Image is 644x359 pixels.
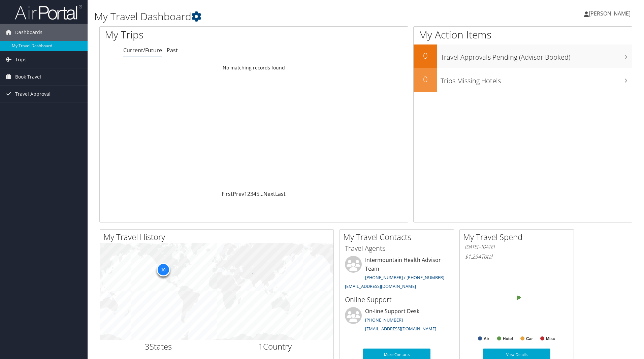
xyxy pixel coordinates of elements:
img: airportal-logo.png [15,4,82,20]
text: Hotel [503,336,513,341]
text: Car [526,336,533,341]
span: $1,294 [465,253,481,260]
h1: My Trips [105,28,275,42]
text: Misc [546,336,555,341]
span: Trips [15,51,27,68]
h2: My Travel History [103,231,333,243]
text: Air [484,336,489,341]
h6: [DATE] - [DATE] [465,244,569,250]
a: [EMAIL_ADDRESS][DOMAIN_NAME] [345,283,416,289]
td: No matching records found [100,62,408,74]
div: 10 [156,263,170,276]
a: Last [275,190,286,198]
h6: Total [465,253,569,260]
h2: My Travel Spend [463,231,574,243]
h2: My Travel Contacts [343,231,454,243]
span: … [259,190,263,198]
a: Past [167,47,178,54]
h3: Online Support [345,295,449,304]
a: [PHONE_NUMBER] / [PHONE_NUMBER] [365,274,444,280]
h2: Country [222,341,329,352]
span: [PERSON_NAME] [589,10,631,17]
li: Intermountain Health Advisor Team [342,256,452,292]
a: 4 [253,190,256,198]
span: Book Travel [15,68,41,85]
a: [PERSON_NAME] [584,3,637,24]
span: Dashboards [15,24,42,41]
a: 0Trips Missing Hotels [414,68,632,92]
h3: Travel Agents [345,244,449,253]
h3: Trips Missing Hotels [441,73,632,86]
a: First [222,190,233,198]
h2: 0 [414,73,437,85]
h3: Travel Approvals Pending (Advisor Booked) [441,49,632,62]
h2: 0 [414,50,437,61]
li: On-line Support Desk [342,307,452,335]
a: Current/Future [123,47,162,54]
a: Next [263,190,275,198]
a: 2 [247,190,250,198]
span: 3 [145,341,150,352]
h2: States [105,341,212,352]
span: 1 [258,341,263,352]
h1: My Action Items [414,28,632,42]
a: 3 [250,190,253,198]
span: Travel Approval [15,86,51,102]
a: 1 [244,190,247,198]
a: Prev [233,190,244,198]
a: [PHONE_NUMBER] [365,317,403,323]
h1: My Travel Dashboard [94,9,456,24]
a: 0Travel Approvals Pending (Advisor Booked) [414,44,632,68]
a: 5 [256,190,259,198]
a: [EMAIL_ADDRESS][DOMAIN_NAME] [365,326,436,332]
